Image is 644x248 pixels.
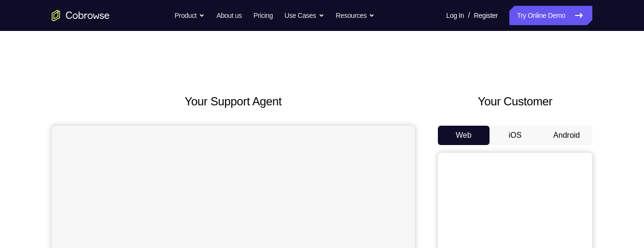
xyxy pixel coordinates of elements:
[509,6,592,25] a: Try Online Demo
[474,6,498,25] a: Register
[438,126,490,145] button: Web
[52,93,415,110] h2: Your Support Agent
[336,6,375,25] button: Resources
[52,10,110,21] a: Go to the home page
[284,6,324,25] button: Use Cases
[468,10,470,21] span: /
[253,6,273,25] a: Pricing
[216,6,241,25] a: About us
[446,6,464,25] a: Log In
[490,126,541,145] button: iOS
[541,126,592,145] button: Android
[438,93,592,110] h2: Your Customer
[175,6,205,25] button: Product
